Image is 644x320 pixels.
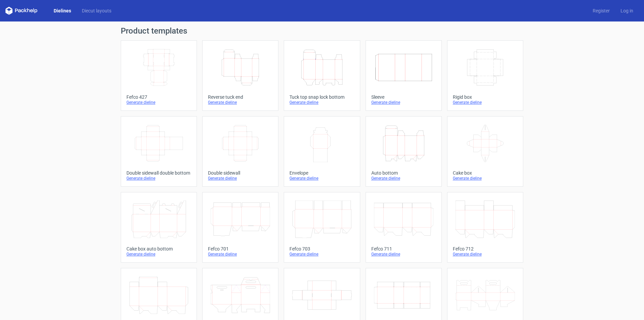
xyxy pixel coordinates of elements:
a: Fefco 703Generate dieline [284,192,360,263]
a: Cake boxGenerate dieline [447,116,523,187]
a: Log in [615,7,639,14]
div: Fefco 701 [208,246,273,252]
div: Cake box auto bottom [126,246,191,252]
div: Sleeve [371,94,436,100]
div: Generate dieline [371,176,436,181]
div: Fefco 427 [126,94,191,100]
div: Generate dieline [208,252,273,257]
a: Dielines [48,7,76,14]
div: Double sidewall [208,170,273,176]
a: Tuck top snap lock bottomGenerate dieline [284,40,360,111]
a: Double sidewallGenerate dieline [202,116,278,187]
div: Generate dieline [371,252,436,257]
div: Fefco 711 [371,246,436,252]
a: Fefco 701Generate dieline [202,192,278,263]
a: EnvelopeGenerate dieline [284,116,360,187]
a: Cake box auto bottomGenerate dieline [121,192,197,263]
div: Tuck top snap lock bottom [289,94,354,100]
a: Fefco 711Generate dieline [366,192,442,263]
div: Auto bottom [371,170,436,176]
div: Cake box [453,170,518,176]
h1: Product templates [121,27,523,35]
div: Generate dieline [208,100,273,105]
div: Generate dieline [289,100,354,105]
div: Generate dieline [371,100,436,105]
div: Generate dieline [208,176,273,181]
div: Generate dieline [453,100,518,105]
div: Rigid box [453,94,518,100]
a: Fefco 712Generate dieline [447,192,523,263]
div: Generate dieline [126,100,191,105]
div: Generate dieline [289,176,354,181]
a: Reverse tuck endGenerate dieline [202,40,278,111]
div: Generate dieline [453,176,518,181]
a: Diecut layouts [76,7,117,14]
div: Generate dieline [126,252,191,257]
div: Generate dieline [453,252,518,257]
a: Auto bottomGenerate dieline [366,116,442,187]
div: Generate dieline [289,252,354,257]
a: Fefco 427Generate dieline [121,40,197,111]
div: Generate dieline [126,176,191,181]
a: SleeveGenerate dieline [366,40,442,111]
div: Fefco 703 [289,246,354,252]
div: Reverse tuck end [208,94,273,100]
a: Rigid boxGenerate dieline [447,40,523,111]
a: Double sidewall double bottomGenerate dieline [121,116,197,187]
a: Register [587,7,615,14]
div: Fefco 712 [453,246,518,252]
div: Double sidewall double bottom [126,170,191,176]
div: Envelope [289,170,354,176]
